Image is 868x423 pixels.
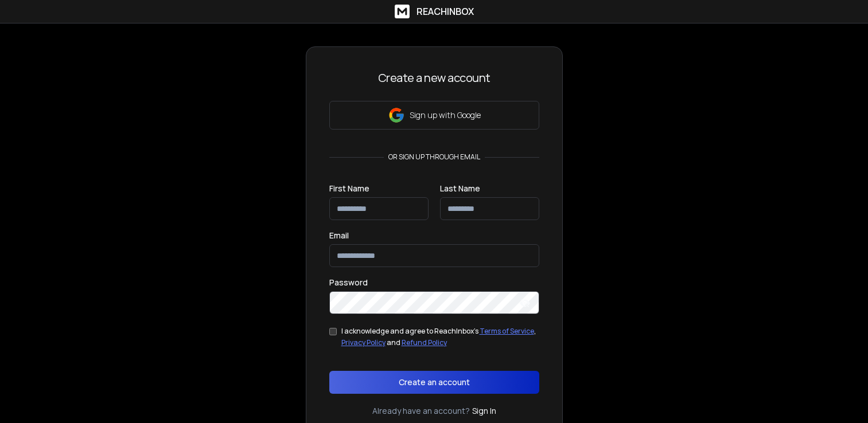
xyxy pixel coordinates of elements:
button: Sign up with Google [329,101,539,130]
h1: ReachInbox [417,5,474,18]
label: Last Name [440,185,480,193]
p: Already have an account? [372,405,470,417]
a: Sign In [472,405,496,417]
button: Create an account [329,371,539,394]
a: Terms of Service [480,326,534,336]
a: ReachInbox [395,5,474,18]
div: I acknowledge and agree to ReachInbox's , and [341,326,539,348]
h3: Create a new account [329,70,539,86]
label: Email [329,232,349,240]
label: Password [329,279,368,287]
a: Refund Policy [402,338,447,347]
p: or sign up through email [384,152,485,162]
label: First Name [329,185,369,193]
p: Sign up with Google [410,109,481,121]
a: Privacy Policy [341,338,386,347]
